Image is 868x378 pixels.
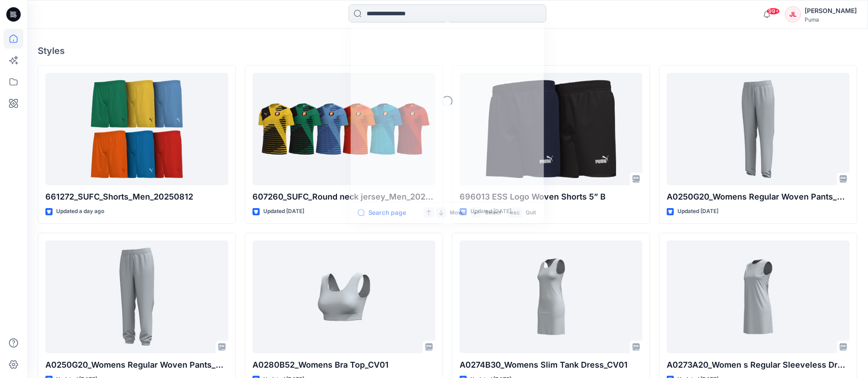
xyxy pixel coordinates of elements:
[45,73,228,186] a: 661272_SUFC_Shorts_Men_20250812
[667,240,850,353] a: A0273A20_Women s Regular Sleeveless Dress_CV01
[667,73,850,186] a: A0250G20_Womens Regular Woven Pants_Mid Waist_Open Hem_CV02
[252,73,435,186] a: 607260_SUFC_Round neck jersey_Men_20250811
[667,359,850,371] p: A0273A20_Women s Regular Sleeveless Dress_CV01
[667,191,850,203] p: A0250G20_Womens Regular Woven Pants_Mid Waist_Open Hem_CV02
[805,16,857,23] div: Puma
[263,207,304,216] p: Updated [DATE]
[460,191,642,203] p: 696013 ESS Logo Woven Shorts 5” B
[358,207,406,218] button: Search page
[45,359,228,371] p: A0250G20_Womens Regular Woven Pants_Mid Waist_Closed Cuff_CV01
[805,5,857,16] div: [PERSON_NAME]
[38,45,857,56] h4: Styles
[485,208,501,217] p: Select
[252,359,435,371] p: A0280B52_Womens Bra Top_CV01
[56,207,104,216] p: Updated a day ago
[45,191,228,203] p: 661272_SUFC_Shorts_Men_20250812
[252,191,435,203] p: 607260_SUFC_Round neck jersey_Men_20250811
[785,6,801,22] div: JL
[766,8,780,15] span: 99+
[460,359,642,371] p: A0274B30_Womens Slim Tank Dress_CV01
[450,208,464,217] p: Move
[45,240,228,353] a: A0250G20_Womens Regular Woven Pants_Mid Waist_Closed Cuff_CV01
[460,73,642,186] a: 696013 ESS Logo Woven Shorts 5” B
[252,240,435,353] a: A0280B52_Womens Bra Top_CV01
[510,208,520,217] p: esc
[526,208,536,217] p: Quit
[678,207,718,216] p: Updated [DATE]
[460,240,642,353] a: A0274B30_Womens Slim Tank Dress_CV01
